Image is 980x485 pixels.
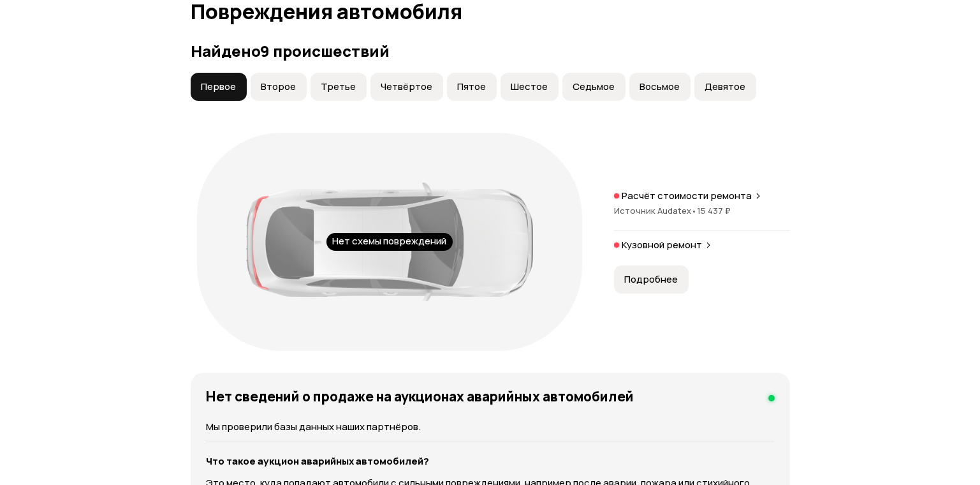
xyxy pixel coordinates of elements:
[206,420,775,434] p: Мы проверили базы данных наших партнёров.
[622,190,752,202] p: Расчёт стоимости ремонта
[261,80,296,93] span: Второе
[629,73,691,101] button: Восьмое
[251,73,307,101] button: Второе
[622,239,702,251] p: Кузовной ремонт
[501,73,559,101] button: Шестое
[562,73,625,101] button: Седьмое
[624,273,678,286] span: Подробнее
[640,80,680,93] span: Восьмое
[206,454,429,468] strong: Что такое аукцион аварийных автомобилей?
[691,205,697,216] span: •
[326,233,453,251] div: Нет схемы повреждений
[573,80,615,93] span: Седьмое
[201,80,236,93] span: Первое
[321,80,356,93] span: Третье
[191,42,790,60] h3: Найдено 9 происшествий
[447,73,497,101] button: Пятое
[697,205,731,216] span: 15 437 ₽
[206,388,634,405] h4: Нет сведений о продаже на аукционах аварийных автомобилей
[381,80,432,93] span: Четвёртое
[511,80,548,93] span: Шестое
[705,80,745,93] span: Девятое
[191,73,247,101] button: Первое
[614,205,697,216] span: Источник Audatex
[457,80,486,93] span: Пятое
[311,73,367,101] button: Третье
[614,265,689,294] button: Подробнее
[370,73,443,101] button: Четвёртое
[694,73,756,101] button: Девятое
